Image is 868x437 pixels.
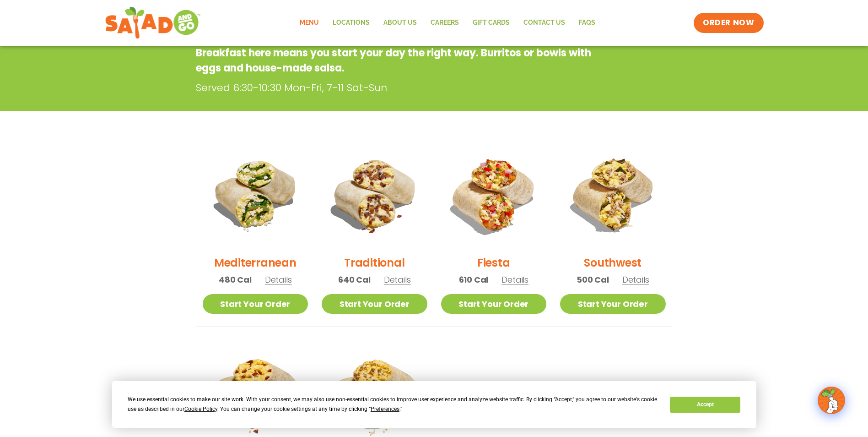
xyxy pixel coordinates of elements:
div: Cookie Consent Prompt [112,381,756,428]
span: 500 Cal [577,273,609,286]
span: Details [384,274,411,285]
a: Contact Us [517,12,572,33]
a: Start Your Order [560,294,666,314]
span: 640 Cal [338,273,371,286]
nav: Menu [293,12,602,33]
a: ORDER NOW [694,13,763,33]
h2: Fiesta [477,255,510,271]
div: We use essential cookies to make our site work. With your consent, we may also use non-essential ... [128,395,659,414]
span: 610 Cal [459,273,489,286]
span: Details [501,274,528,285]
img: Product photo for Fiesta [441,142,547,248]
a: About Us [377,12,424,33]
button: Accept [670,397,740,413]
a: Start Your Order [441,294,547,314]
a: Locations [326,12,377,33]
a: Menu [293,12,326,33]
span: Details [265,274,292,285]
a: Start Your Order [203,294,308,314]
h2: Mediterranean [214,255,297,271]
span: 480 Cal [219,273,252,286]
a: FAQs [572,12,602,33]
img: Product photo for Traditional [322,142,427,248]
h2: Southwest [584,255,642,271]
p: Served 6:30-10:30 Mon-Fri, 7-11 Sat-Sun [196,80,603,95]
span: Details [622,274,649,285]
img: new-SAG-logo-768×292 [105,5,201,41]
p: Breakfast here means you start your day the right way. Burritos or bowls with eggs and house-made... [196,45,599,76]
span: Preferences [371,406,399,412]
a: Start Your Order [322,294,427,314]
span: Cookie Policy [184,406,217,412]
span: ORDER NOW [703,17,754,28]
a: GIFT CARDS [466,12,517,33]
h2: Traditional [344,255,404,271]
a: Careers [424,12,466,33]
img: Product photo for Mediterranean Breakfast Burrito [203,142,308,248]
img: wpChatIcon [819,388,844,413]
img: Product photo for Southwest [560,142,666,248]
